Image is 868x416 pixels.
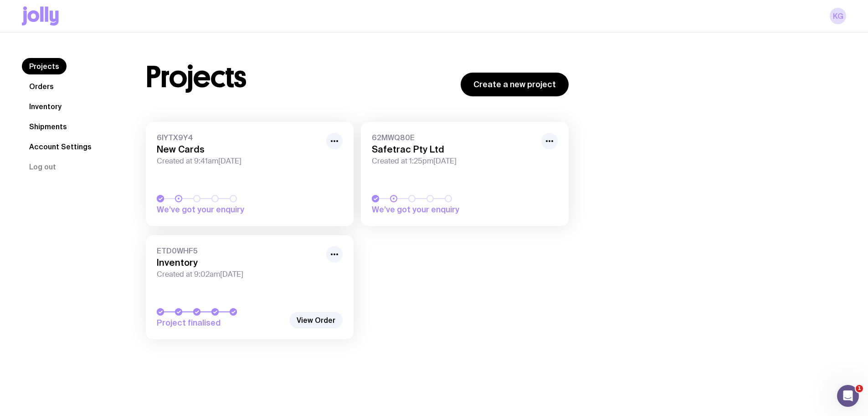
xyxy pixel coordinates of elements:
h3: Inventory [157,257,321,268]
span: 62MWQ80E [372,133,536,142]
span: Created at 9:41am[DATE] [157,157,321,166]
a: 6IYTX9Y4New CardsCreated at 9:41am[DATE]We’ve got your enquiry [146,122,354,226]
h3: Safetrac Pty Ltd [372,144,536,155]
a: Inventory [22,98,69,115]
a: 62MWQ80ESafetrac Pty LtdCreated at 1:25pm[DATE]We’ve got your enquiry [361,122,569,226]
a: KG [830,8,846,24]
button: Log out [22,158,63,175]
span: We’ve got your enquiry [372,204,499,215]
span: Created at 1:25pm[DATE] [372,157,536,166]
span: ETD0WHF5 [157,246,321,255]
a: Account Settings [22,138,99,155]
span: Project finalised [157,317,284,328]
span: 6IYTX9Y4 [157,133,321,142]
span: We’ve got your enquiry [157,204,284,215]
a: Orders [22,78,61,95]
a: ETD0WHF5InventoryCreated at 9:02am[DATE]Project finalised [146,235,354,339]
a: Create a new project [461,73,569,96]
a: Projects [22,58,67,74]
h3: New Cards [157,144,321,155]
iframe: Intercom live chat [837,385,859,407]
span: 1 [856,385,863,392]
h1: Projects [146,63,247,92]
a: View Order [289,312,343,328]
a: Shipments [22,118,74,135]
span: Created at 9:02am[DATE] [157,270,321,279]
